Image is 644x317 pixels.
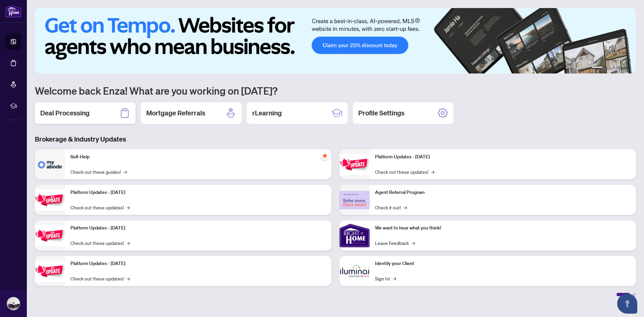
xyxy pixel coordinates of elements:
[610,67,613,69] button: 3
[617,294,637,314] button: Open asap
[375,168,434,175] a: Check out these updates!→
[126,239,130,247] span: →
[70,260,326,267] p: Platform Updates - [DATE]
[126,275,130,282] span: →
[70,224,326,232] p: Platform Updates - [DATE]
[123,168,127,175] span: →
[358,108,405,118] h2: Profile Settings
[7,297,20,310] img: Profile Icon
[70,153,326,161] p: Self-Help
[339,220,370,251] img: We want to hear what you think!
[70,239,130,247] a: Check out these updates!→
[70,275,130,282] a: Check out these updates!→
[146,108,205,118] h2: Mortgage Referrals
[35,225,65,246] img: Platform Updates - July 21, 2025
[5,5,21,17] img: logo
[375,224,631,232] p: We want to hear what you think!
[627,67,629,69] button: 6
[621,67,624,69] button: 5
[375,275,396,282] a: Sign In!→
[321,152,329,160] span: pushpin
[252,108,282,118] h2: rLearning
[375,189,631,196] p: Agent Referral Program
[70,204,130,211] a: Check out these updates!→
[375,153,631,161] p: Platform Updates - [DATE]
[35,190,65,211] img: Platform Updates - September 16, 2025
[339,256,370,286] img: Identify your Client
[35,149,65,179] img: Self-Help
[35,261,65,282] img: Platform Updates - July 8, 2025
[375,239,415,247] a: Leave Feedback→
[616,67,619,69] button: 4
[404,204,407,211] span: →
[375,260,631,267] p: Identify your Client
[339,191,370,209] img: Agent Referral Program
[592,67,602,69] button: 1
[605,67,608,69] button: 2
[40,108,90,118] h2: Deal Processing
[35,8,636,73] img: Slide 0
[126,204,130,211] span: →
[35,84,636,97] h1: Welcome back Enza! What are you working on [DATE]?
[70,189,326,196] p: Platform Updates - [DATE]
[375,204,407,211] a: Check it out!→
[35,135,636,144] h3: Brokerage & Industry Updates
[339,154,370,175] img: Platform Updates - June 23, 2025
[393,275,396,282] span: →
[412,239,415,247] span: →
[431,168,434,175] span: →
[70,168,127,175] a: Check out these guides!→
